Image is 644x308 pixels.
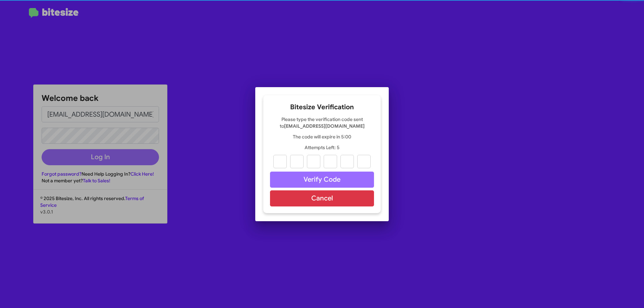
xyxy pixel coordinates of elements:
[270,133,374,140] p: The code will expire in 5:00
[270,190,374,206] button: Cancel
[270,172,374,188] button: Verify Code
[284,123,365,129] strong: [EMAIL_ADDRESS][DOMAIN_NAME]
[270,116,374,129] p: Please type the verification code sent to
[270,102,374,113] h2: Bitesize Verification
[270,144,374,151] p: Attempts Left: 5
